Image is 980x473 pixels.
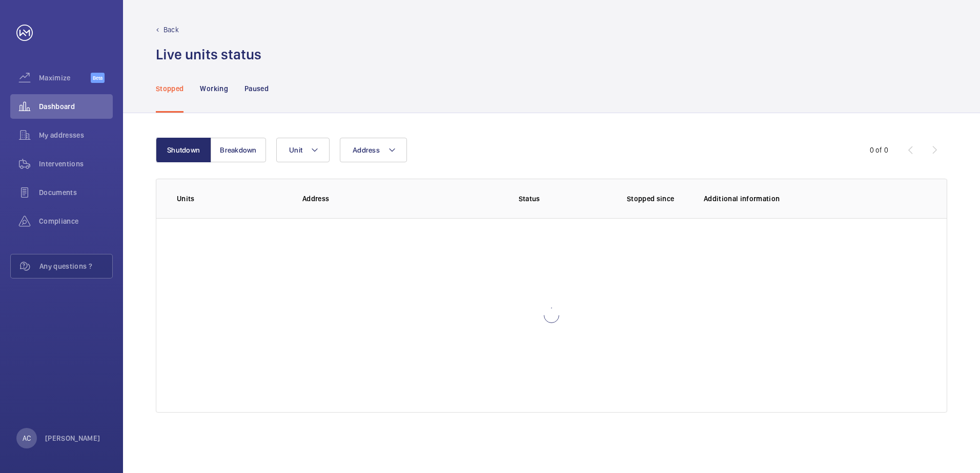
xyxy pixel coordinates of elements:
[39,187,113,198] span: Documents
[455,193,603,204] p: Status
[704,193,926,204] p: Additional information
[289,146,302,154] span: Unit
[302,193,448,204] p: Address
[91,73,105,83] span: Beta
[39,159,113,169] span: Interventions
[211,138,266,162] button: Breakdown
[276,138,330,162] button: Unit
[177,193,286,204] p: Units
[156,83,183,94] p: Stopped
[39,130,113,140] span: My addresses
[39,216,113,226] span: Compliance
[39,261,112,271] span: Any questions ?
[156,138,211,162] button: Shutdown
[39,73,91,83] span: Maximize
[200,83,228,94] p: Working
[627,193,687,204] p: Stopped since
[164,25,179,35] p: Back
[340,138,407,162] button: Address
[23,433,31,443] p: AC
[39,101,113,112] span: Dashboard
[244,83,269,94] p: Paused
[45,433,100,443] p: [PERSON_NAME]
[156,45,261,64] h1: Live units status
[870,145,888,155] div: 0 of 0
[353,146,380,154] span: Address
